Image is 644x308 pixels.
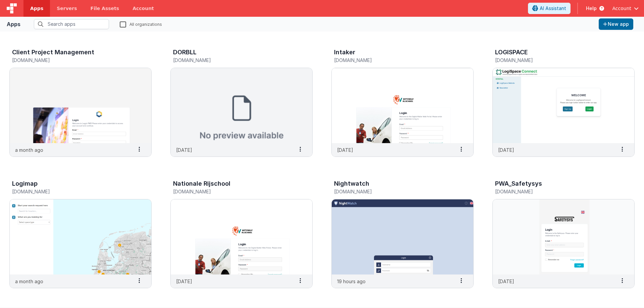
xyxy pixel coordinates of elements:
[173,49,197,56] h3: DORBLL
[337,146,353,153] p: [DATE]
[337,278,366,285] p: 19 hours ago
[334,49,355,56] h3: Intaker
[12,49,94,56] h3: Client Project Management
[34,19,109,29] input: Search apps
[7,20,20,28] div: Apps
[599,18,633,30] button: New app
[540,5,566,12] span: AI Assistant
[495,49,528,56] h3: LOGISPACE
[498,278,514,285] p: [DATE]
[57,5,77,12] span: Servers
[12,180,38,187] h3: Logimap
[612,5,631,12] span: Account
[495,189,618,194] h5: [DOMAIN_NAME]
[173,180,230,187] h3: Nationale Rijschool
[334,58,457,63] h5: [DOMAIN_NAME]
[30,5,43,12] span: Apps
[334,189,457,194] h5: [DOMAIN_NAME]
[12,189,135,194] h5: [DOMAIN_NAME]
[495,58,618,63] h5: [DOMAIN_NAME]
[528,3,571,14] button: AI Assistant
[15,146,43,153] p: a month ago
[15,278,43,285] p: a month ago
[91,5,119,12] span: File Assets
[495,180,542,187] h3: PWA_Safetysys
[176,146,192,153] p: [DATE]
[173,58,296,63] h5: [DOMAIN_NAME]
[12,58,135,63] h5: [DOMAIN_NAME]
[173,189,296,194] h5: [DOMAIN_NAME]
[586,5,597,12] span: Help
[176,278,192,285] p: [DATE]
[334,180,369,187] h3: Nightwatch
[120,21,162,27] label: All organizations
[498,146,514,153] p: [DATE]
[612,5,639,12] button: Account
